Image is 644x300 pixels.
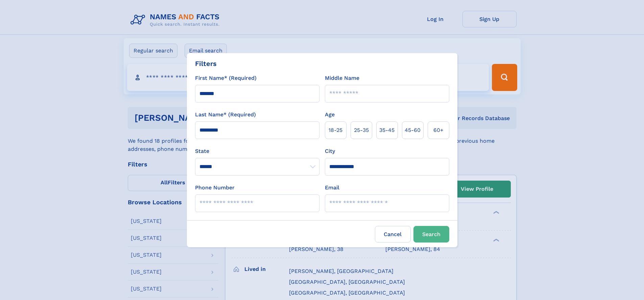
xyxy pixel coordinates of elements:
[329,126,342,134] span: 18‑25
[379,126,395,134] span: 35‑45
[354,126,369,134] span: 25‑35
[195,184,235,192] label: Phone Number
[325,147,335,155] label: City
[433,126,444,134] span: 60+
[195,111,256,119] label: Last Name* (Required)
[325,74,359,82] label: Middle Name
[325,184,339,192] label: Email
[325,111,335,119] label: Age
[195,74,257,82] label: First Name* (Required)
[375,226,411,243] label: Cancel
[195,59,217,69] div: Filters
[413,226,449,243] button: Search
[405,126,421,134] span: 45‑60
[195,147,319,155] label: State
